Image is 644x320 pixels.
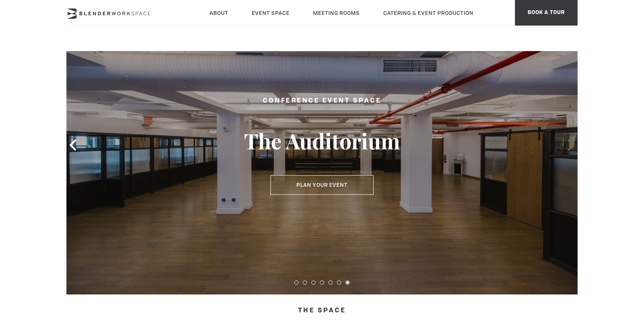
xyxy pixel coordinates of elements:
[224,96,420,106] h2: Conference Event Space
[66,303,578,319] h4: The Space
[270,175,374,195] button: Plan Your Event
[491,211,644,320] iframe: Chat Widget
[224,128,420,154] h3: The Auditorium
